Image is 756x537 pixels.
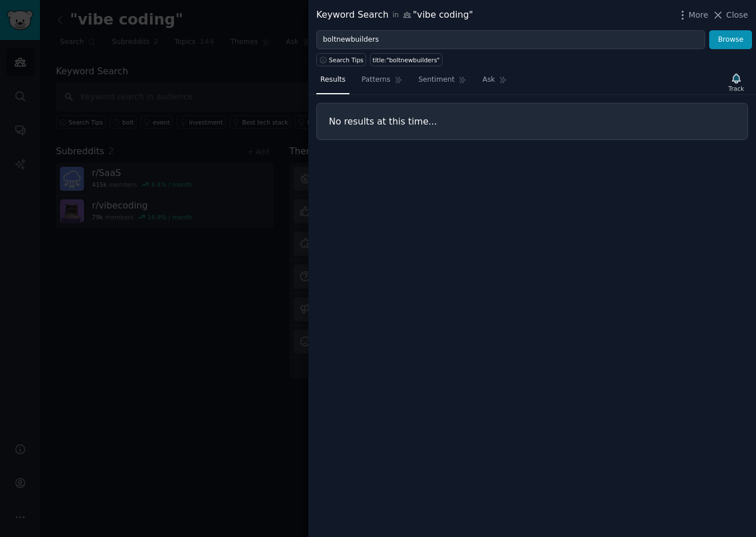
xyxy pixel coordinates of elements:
[392,10,399,21] span: in
[419,75,455,85] span: Sentiment
[316,71,349,94] a: Results
[329,56,364,64] span: Search Tips
[329,115,735,127] h3: No results at this time...
[316,30,705,50] input: Try a keyword related to your business
[677,9,709,21] button: More
[316,53,366,66] button: Search Tips
[712,9,748,21] button: Close
[709,30,752,50] button: Browse
[370,53,443,66] a: title:"boltnewbuilders"
[689,9,709,21] span: More
[320,75,345,85] span: Results
[482,75,495,85] span: Ask
[373,56,440,64] div: title:"boltnewbuilders"
[726,9,748,21] span: Close
[361,75,390,85] span: Patterns
[478,71,511,94] a: Ask
[729,85,744,93] div: Track
[316,8,473,22] div: Keyword Search "vibe coding"
[357,71,406,94] a: Patterns
[725,70,748,94] button: Track
[415,71,471,94] a: Sentiment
